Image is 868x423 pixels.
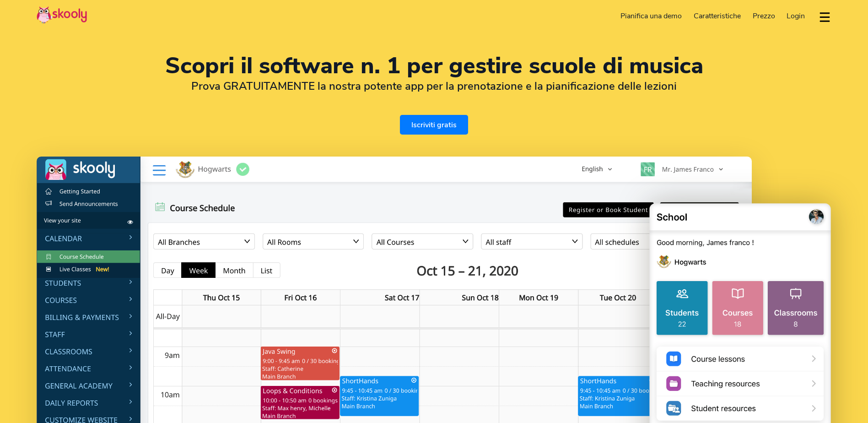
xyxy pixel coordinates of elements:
[787,11,805,21] span: Login
[747,9,781,23] a: Prezzo
[688,9,747,23] a: Caratteristiche
[615,9,688,23] a: Pianifica una demo
[37,6,87,24] img: Skooly
[37,55,831,77] h1: Scopri il software n. 1 per gestire scuole di musica
[818,6,831,27] button: dropdown menu
[37,79,831,93] h2: Prova GRATUITAMENTE la nostra potente app per la prenotazione e la pianificazione delle lezioni
[781,9,811,23] a: Login
[400,115,468,135] a: Iscriviti gratis
[753,11,775,21] span: Prezzo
